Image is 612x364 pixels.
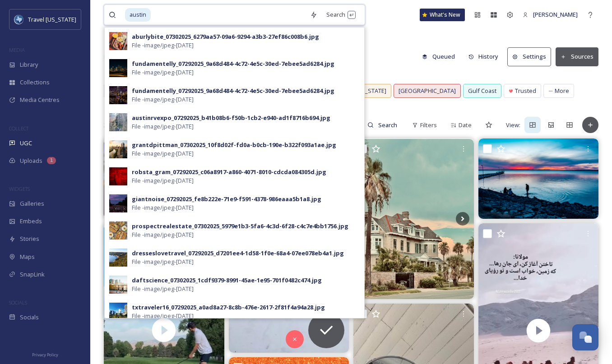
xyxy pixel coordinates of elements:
[132,176,194,185] span: File - image/jpeg - [DATE]
[132,276,322,285] div: daftscience_07302025_1cdf9379-8991-45ae-1e95-701f0482c474.jpg
[20,313,39,322] span: Socials
[132,68,194,77] span: File - image/jpeg - [DATE]
[507,47,551,66] button: Settings
[322,6,360,23] div: Search
[109,140,127,158] img: cacdfe76-742b-47cf-93ad-2e542993f1ef.jpg
[399,87,456,95] span: [GEOGRAPHIC_DATA]
[132,203,194,212] span: File - image/jpeg - [DATE]
[20,253,35,261] span: Maps
[132,258,194,266] span: File - image/jpeg - [DATE]
[47,157,56,164] div: 1
[464,48,503,65] button: History
[459,121,472,129] span: Date
[132,222,348,230] div: prospectrealestate_07302025_5979e1b3-5fa6-4c3d-6f28-c4c7e4bb1756.jpg
[515,87,536,95] span: Trusted
[109,59,127,77] img: 989368c4-8885-42d7-94b6-10d24668cf62.jpg
[20,217,42,226] span: Embeds
[353,139,474,299] img: Do you love #GalvestonHistory and touring the island’s historic homes and wish there were more to...
[506,121,520,129] span: View:
[132,303,325,312] div: txtraveler16_07292025_a0ad8a27-8c8b-476e-2617-2f81f4a94a28.jpg
[132,87,334,95] div: fundamentelly_07292025_9a68d484-4c72-4e5c-30ed-7ebee5ad6284.jpg
[132,141,336,149] div: grantdpittman_07302025_10f8d02f-fd0a-b0cb-190e-b322f093a1ae.jpg
[132,149,194,158] span: File - image/jpeg - [DATE]
[104,138,224,218] img: #legorreta #Doha #Texas A&M
[109,303,127,321] img: f27d1b22-f243-4c9a-b94e-77e8b051052d.jpg
[132,122,194,131] span: File - image/jpeg - [DATE]
[518,6,582,23] a: [PERSON_NAME]
[125,8,151,21] span: austin
[9,46,25,53] span: MEDIA
[28,15,76,23] span: Travel [US_STATE]
[555,87,569,95] span: More
[556,47,598,66] button: Sources
[104,121,130,129] span: 2.7k posts
[132,195,321,203] div: giantnoise_07292025_fe8b222e-71e9-f591-4378-986eaaa5b1a8.jpg
[109,86,127,104] img: 45838095-fe6d-47dd-bd29-01eb4fb2b4dd.jpg
[132,32,319,41] div: aburlybite_07302025_6279aa57-09a6-9294-a3b3-27ef86c008b6.jpg
[109,221,127,240] img: 0431acfa-fb1a-4342-8342-be70486f71e9.jpg
[20,235,39,243] span: Stories
[132,168,326,176] div: robsta_gram_07292025_c06a8917-a860-4071-8010-cdcda084305d.jpg
[374,116,403,134] input: Search
[9,185,30,192] span: WIDGETS
[20,96,60,104] span: Media Centres
[132,60,334,68] div: fundamentelly_07292025_9a68d484-4c72-4e5c-30ed-7ebee5ad6284.jpg
[507,47,556,66] a: Settings
[417,48,464,65] a: Queued
[132,95,194,104] span: File - image/jpeg - [DATE]
[132,114,330,122] div: austinrvexpo_07292025_b41b08b6-f50b-1cb2-e940-ad1f8716b694.jpg
[132,312,194,320] span: File - image/jpeg - [DATE]
[420,121,437,129] span: Filters
[132,249,344,258] div: dresseslovetravel_07292025_d7201ee4-1d58-1f0e-68a4-07ee078eb4a1.jpg
[478,138,599,219] img: CIRCLE OF LIFE #life #friendsforever #friendships #evenings #eveningsky #texasphotographer #texas...
[420,9,465,21] a: What's New
[20,199,44,208] span: Galleries
[572,324,598,350] button: Open Chat
[468,87,496,95] span: Gulf Coast
[533,10,578,18] span: [PERSON_NAME]
[132,230,194,239] span: File - image/jpeg - [DATE]
[20,157,42,165] span: Uploads
[132,41,194,50] span: File - image/jpeg - [DATE]
[109,276,127,294] img: 1274994a-4654-427d-b4af-6c59be0a117f.jpg
[109,249,127,267] img: 55d0725a-8940-4e07-9e13-d43c997c5111.jpg
[464,48,508,65] a: History
[109,194,127,212] img: d1ea83b4-9411-4104-b6c4-0dc67a843570.jpg
[9,125,28,132] span: COLLECT
[20,139,32,147] span: UGC
[32,352,58,358] span: Privacy Policy
[109,113,127,131] img: 5b748277-a0ff-42ed-97f0-525bb7436d2e.jpg
[132,285,194,293] span: File - image/jpeg - [DATE]
[9,299,27,306] span: SOCIALS
[20,60,38,69] span: Library
[32,349,58,359] a: Privacy Policy
[417,48,459,65] button: Queued
[20,270,45,279] span: SnapLink
[109,32,127,50] img: c5c27730-8180-425e-ba9e-1e4357bb798d.jpg
[14,15,23,24] img: images%20%281%29.jpeg
[20,78,50,87] span: Collections
[109,167,127,185] img: 4c4b7b5a-b937-4868-9006-3ecadf5fe209.jpg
